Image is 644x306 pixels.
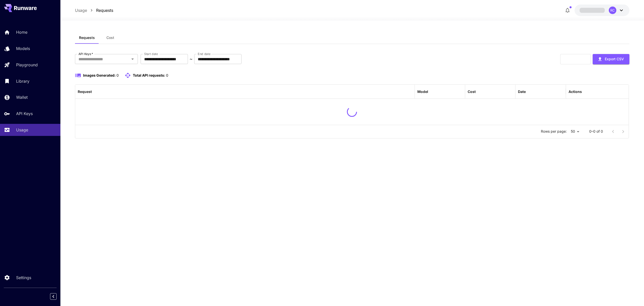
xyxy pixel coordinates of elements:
[569,128,581,135] div: 50
[16,111,33,117] p: API Keys
[75,7,113,13] nav: breadcrumb
[78,52,93,56] label: API Keys
[417,89,428,94] div: Model
[589,129,603,134] p: 0–0 of 0
[133,73,165,77] span: Total API requests:
[593,54,629,64] button: Export CSV
[16,78,29,84] p: Library
[541,129,567,134] p: Rows per page:
[106,35,114,40] span: Cost
[569,89,582,94] div: Actions
[96,7,113,13] a: Requests
[468,89,476,94] div: Cost
[129,56,136,63] button: Open
[198,52,210,56] label: End date
[83,73,116,77] span: Images Generated:
[16,45,30,52] p: Models
[78,89,92,94] div: Request
[16,94,28,100] p: Wallet
[50,293,57,300] button: Collapse sidebar
[518,89,526,94] div: Date
[16,127,28,133] p: Usage
[144,52,158,56] label: Start date
[575,5,629,16] button: RC
[75,7,87,13] a: Usage
[609,7,616,14] div: RC
[16,29,27,35] p: Home
[116,73,119,77] span: 0
[79,35,95,40] span: Requests
[16,275,31,281] p: Settings
[166,73,168,77] span: 0
[54,292,60,301] div: Collapse sidebar
[190,56,192,62] p: ~
[16,62,38,68] p: Playground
